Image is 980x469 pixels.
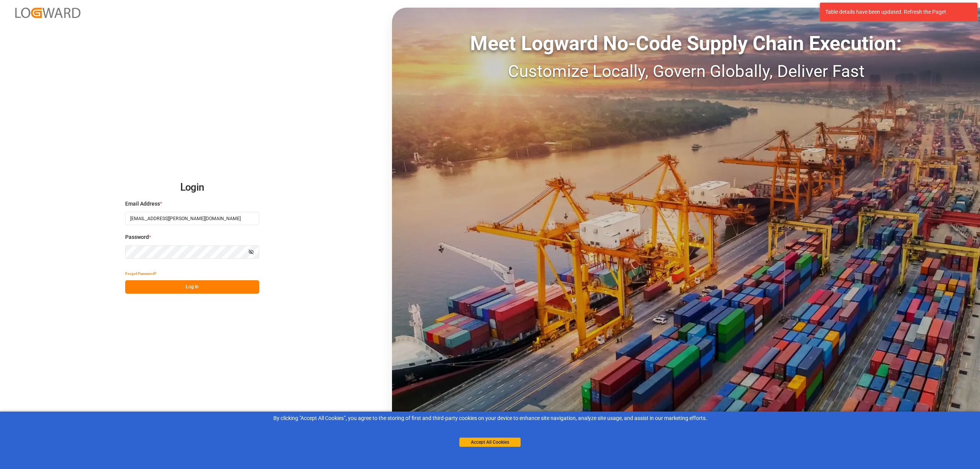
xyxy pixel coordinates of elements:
img: Logward_new_orange.png [15,8,80,18]
div: By clicking "Accept All Cookies”, you agree to the storing of first and third-party cookies on yo... [5,414,975,422]
button: Accept All Cookies [459,438,521,447]
button: Log In [125,280,259,294]
span: Email Address [125,200,160,208]
h2: Login [125,175,259,200]
div: Meet Logward No-Code Supply Chain Execution: [392,29,980,59]
div: Table details have been updated. Refresh the Page!. [825,8,966,16]
button: Forgot Password? [125,267,157,280]
input: Enter your email [125,212,259,225]
span: Password [125,233,149,241]
div: Customize Locally, Govern Globally, Deliver Fast [392,59,980,84]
